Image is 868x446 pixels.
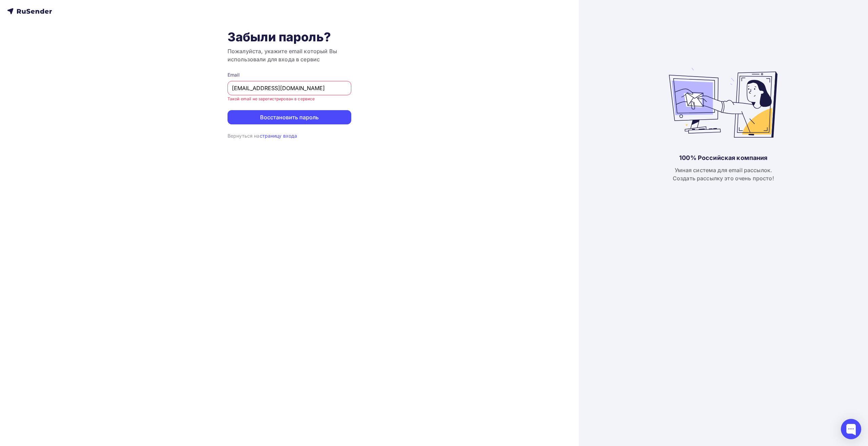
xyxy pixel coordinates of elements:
h1: Забыли пароль? [228,29,351,44]
div: 100% Российская компания [679,154,767,162]
button: Восстановить пароль [228,110,351,124]
input: Укажите свой email [232,84,347,92]
div: Вернуться на [228,133,351,139]
h3: Пожалуйста, укажите email который Вы использовали для входа в сервис [228,47,351,63]
small: Такой email не зарегистрирован в сервисе [228,96,315,101]
a: страницу входа [260,133,297,139]
div: Умная система для email рассылок. Создать рассылку это очень просто! [673,166,774,182]
div: Email [228,72,351,78]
